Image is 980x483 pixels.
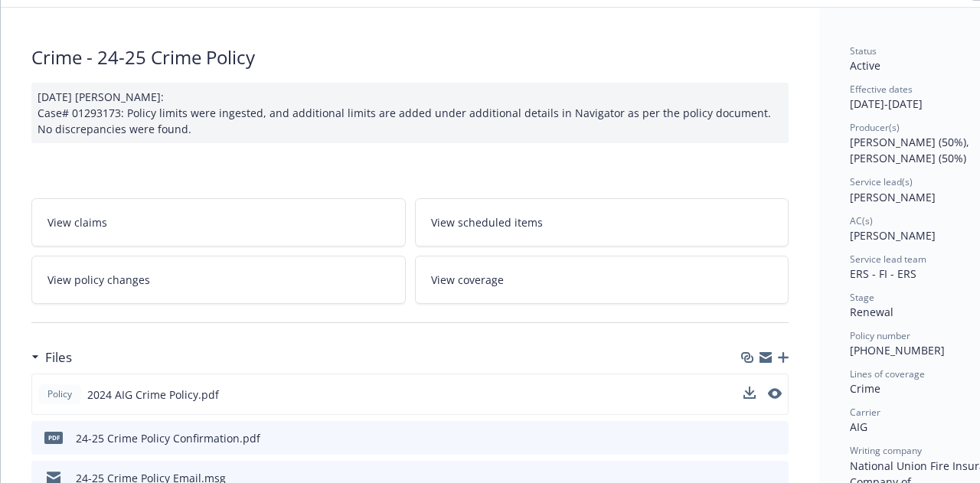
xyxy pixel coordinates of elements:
[850,291,874,304] span: Stage
[768,387,782,403] button: preview file
[31,44,789,70] div: Crime - 24-25 Crime Policy
[850,367,925,380] span: Lines of coverage
[31,256,406,304] a: View policy changes
[850,253,926,266] span: Service lead team
[850,266,916,281] span: ERS - FI - ERS
[44,432,63,443] span: pdf
[850,190,936,204] span: [PERSON_NAME]
[743,387,756,403] button: download file
[31,198,406,246] a: View claims
[850,83,913,96] span: Effective dates
[45,348,72,367] h3: Files
[850,44,877,57] span: Status
[850,175,913,188] span: Service lead(s)
[769,430,782,446] button: preview file
[415,198,789,246] a: View scheduled items
[76,430,260,446] div: 24-25 Crime Policy Confirmation.pdf
[768,388,782,399] button: preview file
[850,228,936,243] span: [PERSON_NAME]
[850,343,945,357] span: [PHONE_NUMBER]
[44,387,75,401] span: Policy
[850,135,972,165] span: [PERSON_NAME] (50%), [PERSON_NAME] (50%)
[850,305,893,319] span: Renewal
[47,272,150,288] span: View policy changes
[850,444,922,457] span: Writing company
[47,214,107,230] span: View claims
[850,419,867,434] span: AIG
[850,406,880,419] span: Carrier
[850,329,910,342] span: Policy number
[31,83,789,143] div: [DATE] [PERSON_NAME]: Case# 01293173: Policy limits were ingested, and additional limits are adde...
[850,214,873,227] span: AC(s)
[850,58,880,73] span: Active
[744,430,756,446] button: download file
[431,272,504,288] span: View coverage
[31,348,72,367] div: Files
[743,387,756,399] button: download file
[850,121,900,134] span: Producer(s)
[431,214,543,230] span: View scheduled items
[87,387,219,403] span: 2024 AIG Crime Policy.pdf
[415,256,789,304] a: View coverage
